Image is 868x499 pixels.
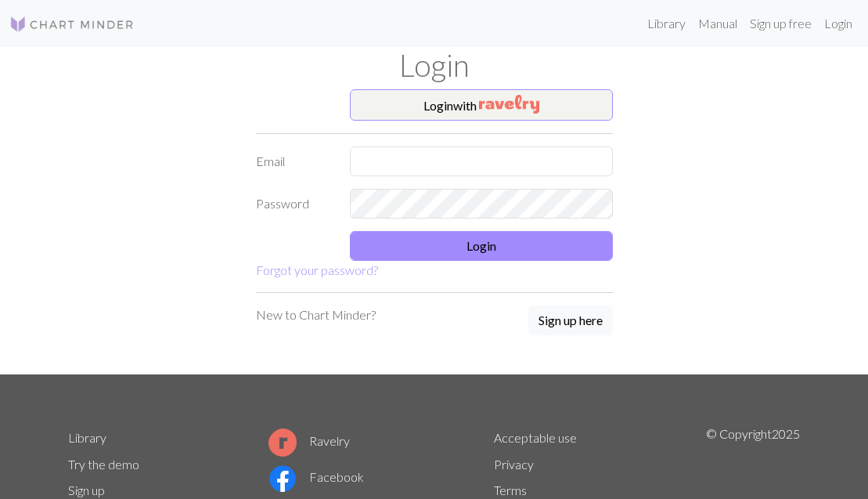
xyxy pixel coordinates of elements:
[268,433,350,448] a: Ravelry
[9,15,135,34] img: Logo
[818,8,859,39] a: Login
[494,457,534,472] a: Privacy
[350,231,613,261] button: Login
[59,47,810,83] h1: Login
[268,465,297,493] img: Facebook logo
[68,430,106,445] a: Library
[256,306,376,324] p: New to Chart Minder?
[247,146,340,176] label: Email
[494,483,527,497] a: Terms
[247,189,340,219] label: Password
[68,457,139,472] a: Try the demo
[350,89,613,121] button: Loginwith
[692,8,744,39] a: Manual
[479,95,539,114] img: Ravelry
[256,262,378,277] a: Forgot your password?
[268,428,297,457] img: Ravelry logo
[528,306,613,335] button: Sign up here
[268,469,364,484] a: Facebook
[528,306,613,337] a: Sign up here
[68,483,105,497] a: Sign up
[641,8,692,39] a: Library
[494,430,577,445] a: Acceptable use
[744,8,818,39] a: Sign up free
